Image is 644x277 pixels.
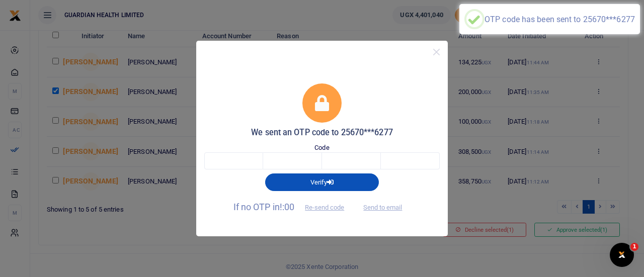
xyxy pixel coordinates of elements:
[265,173,379,191] button: Verify
[280,202,294,212] span: !:00
[630,243,638,251] span: 1
[485,15,635,24] div: OTP code has been sent to 25670***6277
[233,202,353,212] span: If no OTP in
[314,143,329,153] label: Code
[429,45,444,59] button: Close
[204,128,440,138] h5: We sent an OTP code to 25670***6277
[610,243,634,267] iframe: Intercom live chat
